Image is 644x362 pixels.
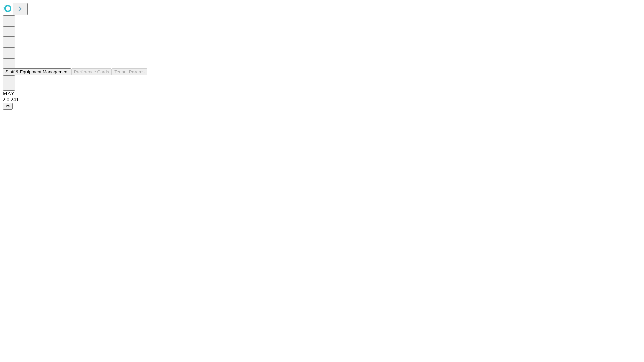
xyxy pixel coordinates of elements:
[3,68,71,75] button: Staff & Equipment Management
[5,104,10,109] span: @
[3,103,13,110] button: @
[3,90,641,97] div: MAY
[3,97,641,103] div: 2.0.241
[112,68,147,75] button: Tenant Params
[71,68,112,75] button: Preference Cards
